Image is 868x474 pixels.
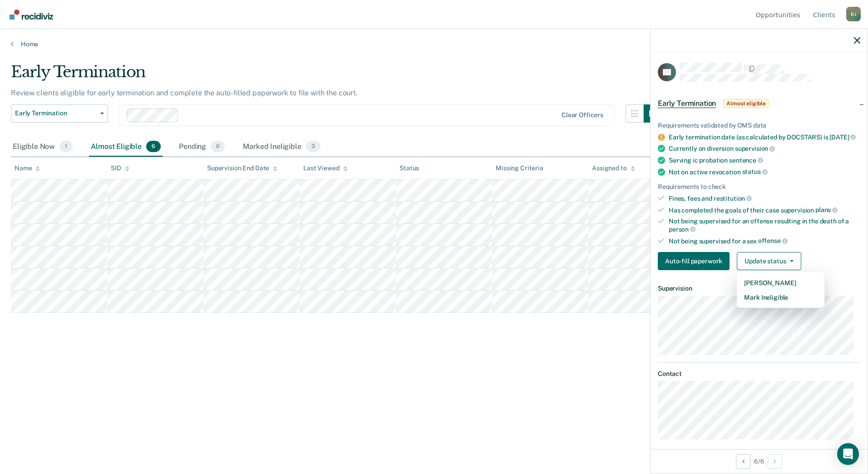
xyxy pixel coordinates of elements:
a: Navigate to form link [658,252,733,270]
div: SID [111,164,129,172]
div: Serving ic probation [669,156,860,164]
div: Early termination date (as calculated by DOCSTARS) is [DATE] [669,133,860,141]
span: offense [758,237,788,244]
div: Early Termination [11,63,662,89]
span: 6 [146,141,161,153]
div: Almost Eligible [89,137,163,157]
div: Requirements to check [658,183,860,191]
button: Next Opportunity [768,454,782,469]
div: Not being supervised for a sex [669,237,860,245]
div: Marked Ineligible [241,137,322,157]
button: Mark Ineligible [737,290,824,305]
div: Open Intercom Messenger [837,443,859,465]
span: 1 [59,141,73,153]
span: Early Termination [658,99,716,108]
div: Early TerminationAlmost eligible [651,89,868,118]
button: Previous Opportunity [736,454,750,469]
div: Name [15,164,40,172]
div: Currently on diversion [669,144,860,153]
span: 0 [211,141,225,153]
button: Update status [737,252,801,270]
span: person [669,226,695,233]
button: Profile dropdown button [846,7,861,21]
div: Assigned to [592,164,635,172]
div: Requirements validated by OMS data [658,122,860,129]
div: Missing Criteria [496,164,543,172]
div: Pending [177,137,227,157]
div: Eligible Now [11,137,74,157]
span: Almost eligible [723,99,769,108]
button: Auto-fill paperwork [658,252,730,270]
p: Review clients eligible for early termination and complete the auto-filled paperwork to file with... [11,89,358,97]
div: Last Viewed [303,164,347,172]
span: status [742,168,768,175]
span: plans [815,206,838,213]
dt: Contact [658,370,860,378]
div: Not being supervised for an offense resulting in the death of a [669,217,860,233]
img: Recidiviz [10,10,53,20]
span: 3 [306,141,321,153]
div: Dropdown Menu [737,272,824,308]
span: sentence [729,157,763,164]
div: 6 / 6 [651,449,868,473]
button: [PERSON_NAME] [737,276,824,290]
span: Early Termination [15,109,97,117]
span: restitution [714,195,752,202]
div: Has completed the goals of their case supervision [669,206,860,214]
div: B J [846,7,861,21]
div: Status [399,164,419,172]
dt: Supervision [658,285,860,292]
div: Not on active revocation [669,168,860,176]
span: supervision [735,145,775,152]
a: Home [11,40,857,48]
div: Fines, fees and [669,194,860,202]
div: Clear officers [562,111,603,119]
div: Supervision End Date [207,164,277,172]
